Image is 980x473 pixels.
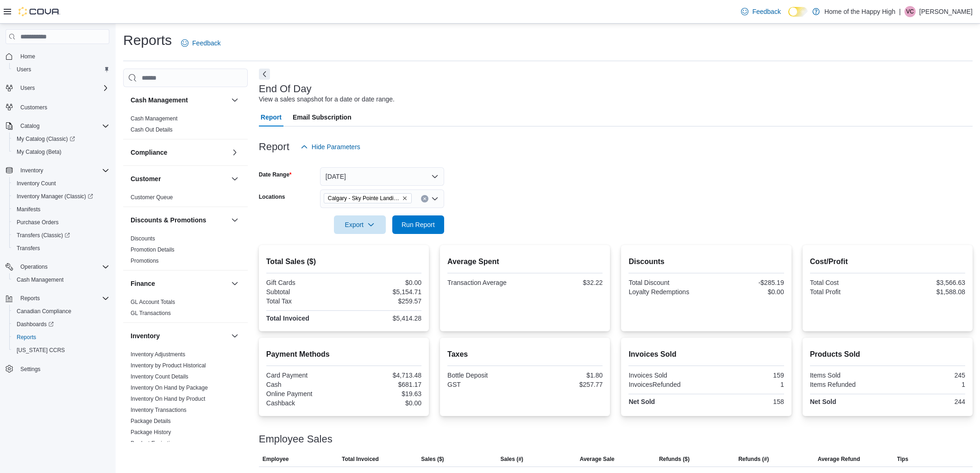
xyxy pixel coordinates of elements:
[13,178,109,189] span: Inventory Count
[131,235,155,242] a: Discounts
[13,319,109,330] span: Dashboards
[131,362,206,369] span: Inventory by Product Historical
[2,292,113,305] button: Reports
[229,95,240,106] button: Cash Management
[392,215,444,234] button: Run Report
[9,305,113,318] button: Canadian Compliance
[346,399,421,407] div: $0.00
[266,297,342,305] div: Total Tax
[17,82,38,94] button: Users
[17,180,56,187] span: Inventory Count
[131,429,171,435] a: Package History
[17,293,44,304] button: Reports
[2,50,113,63] button: Home
[9,63,113,76] button: Users
[447,256,603,267] h2: Average Spent
[131,396,205,402] a: Inventory On Hand by Product
[13,146,65,158] a: My Catalog (Beta)
[346,390,421,397] div: $19.63
[13,64,109,75] span: Users
[266,315,309,322] strong: Total Invoiced
[17,165,109,176] span: Inventory
[123,233,248,270] div: Discounts & Promotions
[131,407,187,413] a: Inventory Transactions
[293,108,352,126] span: Email Subscription
[628,372,704,379] div: Invoices Sold
[447,279,523,286] div: Transaction Average
[708,398,784,405] div: 158
[20,263,48,271] span: Operations
[131,174,227,183] button: Customer
[628,279,704,286] div: Total Discount
[738,455,769,463] span: Refunds (#)
[13,217,109,228] span: Purchase Orders
[229,330,240,341] button: Inventory
[131,384,208,391] span: Inventory On Hand by Package
[131,385,208,391] a: Inventory On Hand by Package
[6,46,109,400] nav: Complex example
[131,299,175,305] a: GL Account Totals
[263,455,289,463] span: Employee
[810,279,886,286] div: Total Cost
[13,306,75,317] a: Canadian Compliance
[752,7,780,16] span: Feedback
[123,296,248,322] div: Finance
[328,194,400,203] span: Calgary - Sky Pointe Landing - Fire & Flower
[131,351,185,358] a: Inventory Adjustments
[810,288,886,296] div: Total Profit
[131,351,185,358] span: Inventory Adjustments
[889,372,965,379] div: 245
[123,192,248,207] div: Customer
[266,372,342,379] div: Card Payment
[17,261,51,272] button: Operations
[131,395,205,403] span: Inventory On Hand by Product
[889,279,965,286] div: $3,566.63
[628,288,704,296] div: Loyalty Redemptions
[447,349,603,360] h2: Taxes
[2,362,113,376] button: Settings
[20,84,35,92] span: Users
[131,331,160,341] h3: Inventory
[266,256,421,267] h2: Total Sales ($)
[339,215,380,234] span: Export
[229,173,240,184] button: Customer
[9,203,113,216] button: Manifests
[919,6,973,17] p: [PERSON_NAME]
[131,258,159,264] a: Promotions
[9,216,113,229] button: Purchase Orders
[17,293,109,304] span: Reports
[259,434,333,445] h3: Employee Sales
[17,102,51,113] a: Customers
[13,319,57,330] a: Dashboards
[346,288,421,296] div: $5,154.71
[346,372,421,379] div: $4,713.48
[889,288,965,296] div: $1,588.08
[17,165,47,176] button: Inventory
[131,279,227,288] button: Finance
[824,6,895,17] p: Home of the Happy High
[131,440,179,447] span: Product Expirations
[13,204,109,215] span: Manifests
[131,115,177,122] span: Cash Management
[17,120,43,132] button: Catalog
[131,429,171,436] span: Package History
[346,297,421,305] div: $259.57
[810,372,886,379] div: Items Sold
[628,256,784,267] h2: Discounts
[334,215,386,234] button: Export
[13,243,109,254] span: Transfers
[889,398,965,405] div: 244
[17,193,93,200] span: Inventory Manager (Classic)
[447,381,523,388] div: GST
[131,406,187,414] span: Inventory Transactions
[297,138,364,156] button: Hide Parameters
[346,315,421,322] div: $5,414.28
[659,455,690,463] span: Refunds ($)
[431,195,439,202] button: Open list of options
[905,6,916,17] div: Vince Campbell
[266,279,342,286] div: Gift Cards
[906,6,914,17] span: VC
[20,53,35,60] span: Home
[131,257,159,265] span: Promotions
